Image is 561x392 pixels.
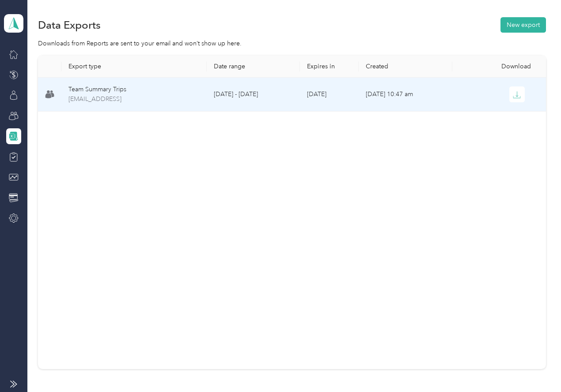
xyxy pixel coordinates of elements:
[68,94,199,104] span: team-summary-jpallen@streetdelivery.com-trips-2025-08-18-2025-08-24.xlsx
[207,56,300,78] th: Date range
[68,85,199,94] div: Team Summary Trips
[359,78,452,112] td: [DATE] 10:47 am
[512,343,561,392] iframe: Everlance-gr Chat Button Frame
[207,78,300,112] td: [DATE] - [DATE]
[500,17,546,33] button: New export
[300,56,358,78] th: Expires in
[38,20,101,30] h1: Data Exports
[459,63,539,70] div: Download
[300,78,358,112] td: [DATE]
[61,56,206,78] th: Export type
[359,56,452,78] th: Created
[38,39,546,48] div: Downloads from Reports are sent to your email and won’t show up here.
